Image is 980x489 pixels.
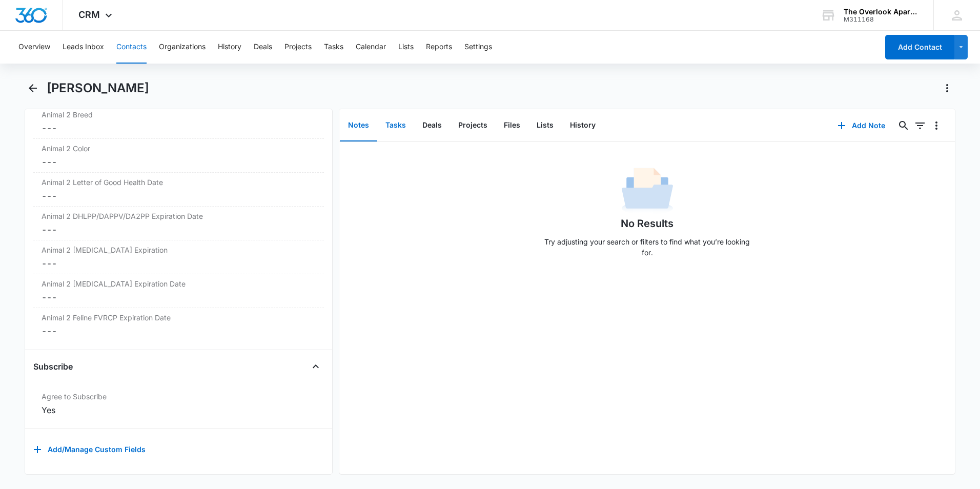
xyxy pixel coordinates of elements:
button: Projects [450,110,496,141]
div: Animal 2 Letter of Good Health Date--- [33,173,324,207]
button: Actions [939,80,955,96]
dd: --- [42,291,316,303]
div: Yes [42,404,316,416]
img: No Data [622,165,673,216]
label: Animal 2 Color [42,143,316,154]
label: Animal 2 [MEDICAL_DATA] Expiration [42,244,316,255]
dd: --- [42,156,316,168]
label: Animal 2 Breed [42,109,316,120]
button: Back [25,80,40,96]
button: Deals [414,110,450,141]
button: Organizations [159,31,206,64]
button: Add Note [827,113,895,138]
div: Animal 2 [MEDICAL_DATA] Expiration--- [33,240,324,274]
label: Animal 2 [MEDICAL_DATA] Expiration Date [42,278,316,289]
div: Animal 2 Feline FVRCP Expiration Date--- [33,308,324,341]
div: Animal 2 Color--- [33,139,324,173]
button: Close [308,358,324,375]
button: History [562,110,604,141]
div: Animal 2 DHLPP/DAPPV/DA2PP Expiration Date--- [33,207,324,240]
a: Add/Manage Custom Fields [33,449,146,457]
button: Reports [426,31,452,64]
label: Agree to Subscribe [42,391,316,402]
button: Add/Manage Custom Fields [33,437,146,462]
button: Lists [528,110,562,141]
dd: --- [42,223,316,236]
button: Filters [912,117,928,134]
button: Leads Inbox [63,31,104,64]
label: Animal 2 Feline FVRCP Expiration Date [42,312,316,323]
button: Calendar [356,31,386,64]
button: Files [496,110,528,141]
button: Add Contact [885,35,954,59]
h4: Subscribe [33,360,73,373]
button: Tasks [324,31,343,64]
div: account name [844,8,918,16]
div: Agree to SubscribeYes [33,387,324,420]
p: Try adjusting your search or filters to find what you’re looking for. [540,236,755,258]
label: Animal 2 DHLPP/DAPPV/DA2PP Expiration Date [42,211,316,221]
label: Animal 2 Letter of Good Health Date [42,177,316,188]
dd: --- [42,122,316,134]
button: Settings [464,31,492,64]
button: Tasks [377,110,414,141]
h1: [PERSON_NAME] [47,80,149,96]
h1: No Results [621,216,673,231]
button: Contacts [116,31,147,64]
dd: --- [42,190,316,202]
div: account id [844,16,918,23]
div: Animal 2 [MEDICAL_DATA] Expiration Date--- [33,274,324,308]
dd: --- [42,257,316,270]
button: Lists [398,31,414,64]
span: CRM [78,9,100,20]
button: Search... [895,117,912,134]
button: Notes [340,110,377,141]
button: Overview [18,31,50,64]
button: Overflow Menu [928,117,945,134]
button: Deals [254,31,272,64]
button: Projects [284,31,312,64]
dd: --- [42,325,316,337]
div: Animal 2 Breed--- [33,105,324,139]
button: History [218,31,241,64]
